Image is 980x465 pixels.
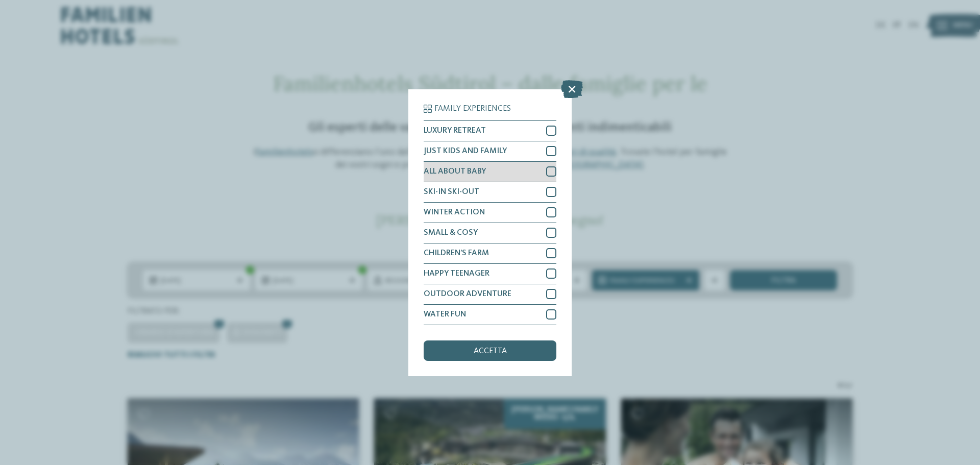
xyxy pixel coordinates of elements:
[424,229,478,237] span: SMALL & COSY
[474,347,507,355] span: accetta
[424,147,507,155] span: JUST KIDS AND FAMILY
[424,208,485,216] span: WINTER ACTION
[424,290,511,298] span: OUTDOOR ADVENTURE
[424,249,489,257] span: CHILDREN’S FARM
[424,127,486,135] span: LUXURY RETREAT
[424,188,479,196] span: SKI-IN SKI-OUT
[434,105,511,113] span: Family Experiences
[424,270,489,278] span: HAPPY TEENAGER
[424,167,486,176] span: ALL ABOUT BABY
[424,310,466,319] span: WATER FUN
